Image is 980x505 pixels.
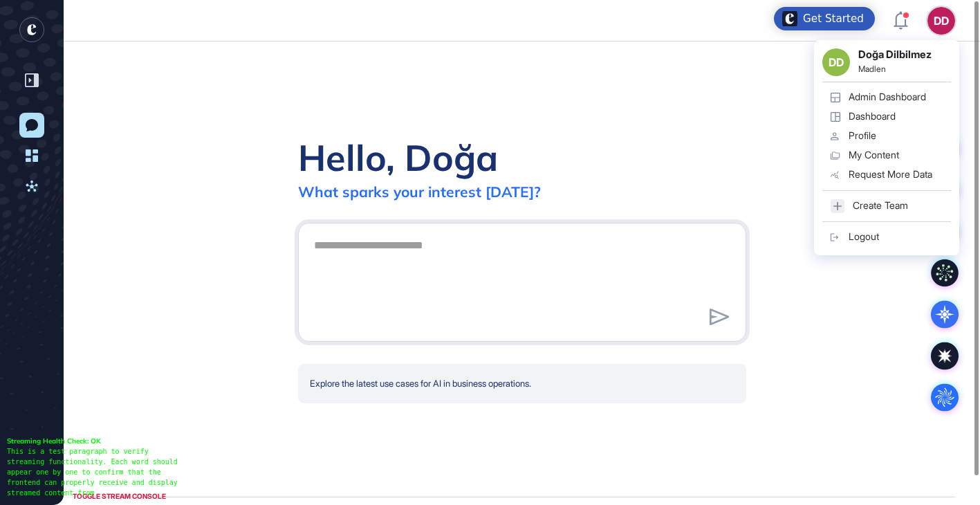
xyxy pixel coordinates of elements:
img: launcher-image-alternative-text [782,11,797,26]
div: Get Started [803,12,864,26]
div: Explore the latest use cases for AI in business operations. [298,364,746,403]
div: What sparks your interest [DATE]? [298,183,541,201]
div: Hello, Doğa [298,135,498,180]
div: entrapeer-logo [19,17,44,42]
div: Open Get Started checklist [774,7,875,30]
div: TOGGLE STREAM CONSOLE [69,488,169,505]
button: DD [927,7,955,35]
